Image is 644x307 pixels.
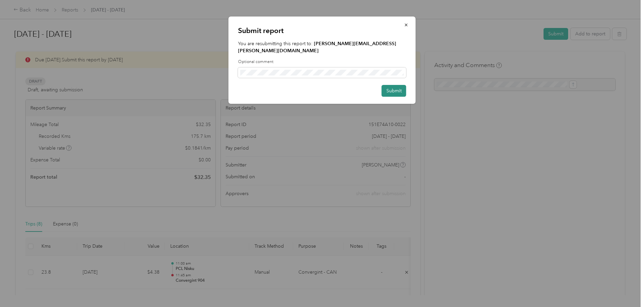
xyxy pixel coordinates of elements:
p: Submit report [238,26,406,35]
iframe: Everlance-gr Chat Button Frame [606,269,644,307]
p: You are resubmitting this report to: [238,40,406,54]
button: Submit [382,85,406,97]
label: Optional comment [238,59,406,65]
strong: [PERSON_NAME][EMAIL_ADDRESS][PERSON_NAME][DOMAIN_NAME] [238,41,396,54]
